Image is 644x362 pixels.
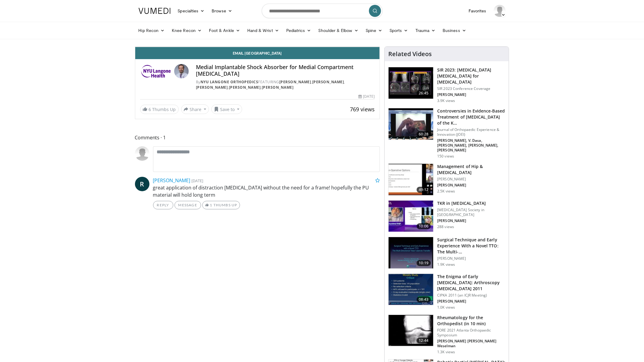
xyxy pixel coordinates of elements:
h3: Rheumatology for the Orthopedist (in 10 min) [437,315,505,327]
h3: Controversies in Evidence-Based Treatment of [MEDICAL_DATA] of the K… [437,108,505,126]
a: Email [GEOGRAPHIC_DATA] [135,47,380,59]
span: 769 views [350,106,375,113]
p: [PERSON_NAME] [437,256,505,261]
a: R [135,177,149,191]
img: NYU Langone Orthopedics [140,64,172,78]
p: 150 views [437,154,454,159]
a: Message [175,201,201,209]
p: [PERSON_NAME] [PERSON_NAME] Weselman [437,339,505,348]
a: 26:45 SIR 2023: [MEDICAL_DATA] [MEDICAL_DATA] for [MEDICAL_DATA] SIR 2023 Conference Coverage [PE... [388,67,505,103]
img: 295210_0000_1.png.150x105_q85_crop-smart_upscale.jpg [389,274,433,305]
p: [PERSON_NAME] [437,183,505,188]
p: [PERSON_NAME], V. Dasa, [PERSON_NAME], [PERSON_NAME], [PERSON_NAME] [437,138,505,153]
a: [PERSON_NAME] [229,85,261,90]
img: VuMedi Logo [139,8,171,14]
p: [PERSON_NAME] [437,299,505,304]
a: Shoulder & Elbow [315,24,362,37]
span: 6 [149,106,151,112]
a: 49:12 Management of Hip & [MEDICAL_DATA] [PERSON_NAME] [PERSON_NAME] 2.5K views [388,164,505,195]
a: [PERSON_NAME] [262,85,294,90]
a: 10:19 Surgical Technique and Early Experience With a Novel TTO: The Multi-… [PERSON_NAME] 1.9K views [388,237,505,269]
span: 12:44 [417,338,431,344]
a: Sports [386,24,412,37]
img: Avatar [494,5,506,17]
h4: Related Videos [388,50,432,58]
p: SIR 2023 Conference Coverage [437,86,505,91]
p: [PERSON_NAME] [437,92,505,97]
a: [PERSON_NAME] [196,85,228,90]
p: [PERSON_NAME] [437,218,505,223]
span: 08:43 [417,297,431,303]
p: 1.9K views [437,262,455,267]
a: 08:43 The Enigma of Early [MEDICAL_DATA]: Arthroscopy [MEDICAL_DATA] 2011 CIPKA 2011 (an ICJR Mee... [388,274,505,310]
a: 1 Thumbs Up [202,201,240,209]
a: Browse [208,5,236,17]
p: [MEDICAL_DATA] Society in [GEOGRAPHIC_DATA] [437,208,505,217]
a: [PERSON_NAME] [312,79,344,84]
img: 4ec604b1-3d1a-4fc0-a3e3-d59f29f241d8.150x105_q85_crop-smart_upscale.jpg [389,201,433,232]
img: 7d6f953a-0896-4c1e-ae10-9200c3b0f984.150x105_q85_crop-smart_upscale.jpg [389,108,433,140]
a: 6 Thumbs Up [140,105,179,114]
h3: The Enigma of Early [MEDICAL_DATA]: Arthroscopy [MEDICAL_DATA] 2011 [437,274,505,292]
a: Foot & Ankle [205,24,244,37]
span: Comments 1 [135,134,380,141]
h4: Medial Implantable Shock Absorber for Medial Compartment [MEDICAL_DATA] [196,64,375,77]
img: Avatar [174,64,189,78]
span: 49:12 [417,187,431,193]
img: f5076084-24bb-44d9-b9c4-0a4f213f5ae0.150x105_q85_crop-smart_upscale.jpg [389,237,433,268]
span: 10:19 [417,260,431,266]
img: be6b0377-cdfe-4f7b-8050-068257d09c09.150x105_q85_crop-smart_upscale.jpg [389,67,433,99]
p: 1.0K views [437,305,455,310]
p: CIPKA 2011 (an ICJR Meeting) [437,293,505,298]
p: [PERSON_NAME] [437,177,505,182]
div: [DATE] [358,94,375,99]
a: [PERSON_NAME] [279,79,311,84]
span: 10:06 [417,223,431,229]
p: 2.5K views [437,189,455,194]
a: Trauma [412,24,439,37]
a: Spine [362,24,386,37]
a: NYU Langone Orthopedics [200,79,258,84]
a: 10:06 TKR in [MEDICAL_DATA] [MEDICAL_DATA] Society in [GEOGRAPHIC_DATA] [PERSON_NAME] 288 views [388,200,505,232]
span: 1 [210,203,212,207]
a: Reply [153,201,173,209]
p: great application of distraction [MEDICAL_DATA] without the need for a frame! hopefully the PU ma... [153,184,380,198]
div: By FEATURING , , , , [196,79,375,90]
a: Business [439,24,470,37]
a: Knee Recon [168,24,205,37]
p: 3.9K views [437,98,455,103]
h3: TKR in [MEDICAL_DATA] [437,200,505,206]
h3: Management of Hip & [MEDICAL_DATA] [437,164,505,176]
a: Favorites [465,5,490,17]
p: 1.3K views [437,350,455,354]
img: Avatar [135,146,149,161]
a: 60:28 Controversies in Evidence-Based Treatment of [MEDICAL_DATA] of the K… Journal of Orthopaedi... [388,108,505,159]
a: Pediatrics [283,24,315,37]
a: 12:44 Rheumatology for the Orthopedist (in 10 min) FORE 2021 Atlanta Orthopaedic Symposium [PERSO... [388,315,505,354]
img: 1a332fb4-42c7-4be6-9091-bc954b21781b.150x105_q85_crop-smart_upscale.jpg [389,164,433,195]
input: Search topics, interventions [262,4,383,18]
a: Specialties [174,5,208,17]
small: [DATE] [192,178,203,183]
button: Share [181,104,209,114]
a: [PERSON_NAME] [153,177,191,184]
p: FORE 2021 Atlanta Orthopaedic Symposium [437,328,505,338]
img: 5d7f87a9-ed17-4cff-b026-dee2fe7e3a68.150x105_q85_crop-smart_upscale.jpg [389,315,433,346]
h3: SIR 2023: [MEDICAL_DATA] [MEDICAL_DATA] for [MEDICAL_DATA] [437,67,505,85]
a: Hand & Wrist [244,24,283,37]
p: 288 views [437,224,454,229]
p: Journal of Orthopaedic Experience & Innovation (JOEI) [437,127,505,137]
h3: Surgical Technique and Early Experience With a Novel TTO: The Multi-… [437,237,505,255]
button: Save to [211,104,242,114]
span: 26:45 [417,90,431,96]
span: 60:28 [417,131,431,137]
a: Hip Recon [135,24,168,37]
